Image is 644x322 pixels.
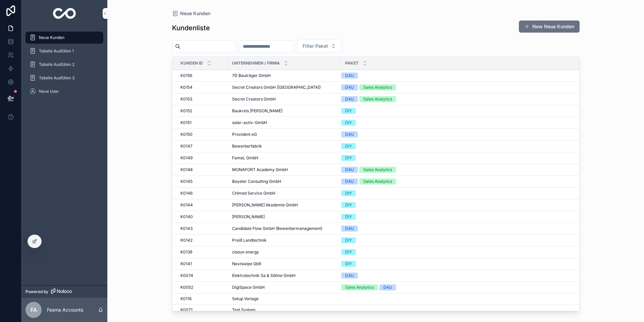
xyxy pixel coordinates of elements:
span: Powered by [25,289,48,294]
span: K0154 [180,85,193,90]
a: K0152 [180,108,224,114]
a: K0153 [180,96,224,102]
div: Sales Analytics [363,167,392,173]
span: Tabelle Ausfüllen 3 [39,75,74,81]
div: D4U [345,178,354,185]
div: DIY [345,155,352,161]
a: K0142 [180,238,224,243]
a: DIY [341,108,571,114]
a: [PERSON_NAME] Akademie GmbH [232,202,337,208]
a: K0116 [180,296,224,301]
a: Secret Creators GmbH [232,96,337,102]
a: Preiß Landtechnik [232,238,337,243]
div: D4U [345,273,354,279]
span: [PERSON_NAME] Akademie GmbH [232,202,298,208]
a: Sales AnalyticsD4U [341,284,571,290]
span: K0142 [180,238,193,243]
a: K0150 [180,132,224,137]
a: Setup Vorlage [232,296,337,301]
a: DIY [341,237,571,243]
div: DIY [345,190,352,196]
a: Nextswipe GbR [232,261,337,267]
div: D4U [345,96,354,102]
a: Neue Kunden [172,10,210,17]
a: Neue Kunden [25,32,103,44]
span: Unternehmen / Firma [232,61,280,66]
span: Tabelle Ausfüllen 1 [39,48,74,54]
a: DIY [341,214,571,220]
a: K0148 [180,167,224,172]
span: K0151 [180,120,192,125]
span: Filter Paket [303,43,328,49]
a: K0140 [180,214,224,219]
span: clasun energy [232,249,259,255]
a: K0144 [180,202,224,208]
a: D4USales Analytics [341,96,571,102]
a: Secret Creators GmbH ([GEOGRAPHIC_DATA]) [232,85,337,90]
a: Provident eG [232,132,337,137]
a: K0145 [180,179,224,184]
span: K0140 [180,214,193,219]
span: Candidate Flow GmbH (Bewerbermanagement) [232,226,322,231]
span: Paket [345,61,359,66]
div: Sales Analytics [363,178,392,185]
a: Tabelle Ausfüllen 2 [25,58,103,71]
div: D4U [345,131,354,137]
div: DIY [345,261,352,267]
a: Elektrotechnik Sa & Söhne GmbH [232,273,337,278]
a: solar-activ-GmbH [232,120,337,125]
span: solar-activ-GmbH [232,120,267,125]
span: K0152 [180,108,192,114]
span: Secret Creators GmbH [232,96,276,102]
span: Test System [232,307,256,313]
a: Candidate Flow GmbH (Bewerbermanagement) [232,226,337,231]
span: MONAPORT Academy GmbH [232,167,288,172]
a: DIY [341,261,571,267]
span: K0156 [180,73,192,78]
span: K0116 [180,296,192,301]
a: DIY [341,120,571,126]
a: K0139 [180,249,224,255]
a: K0143 [180,226,224,231]
a: DIY [341,190,571,196]
a: D4U [341,226,571,232]
p: Fesma Accounts [47,307,83,313]
span: DigiSpace GmbH [232,285,265,290]
span: K0145 [180,179,193,184]
a: D4U [341,131,571,137]
div: Sales Analytics [363,96,392,102]
a: Test System [232,307,337,313]
span: K0150 [180,132,193,137]
a: [PERSON_NAME] [232,214,337,219]
a: Baukreis [PERSON_NAME] [232,108,337,114]
div: DIY [345,237,352,243]
a: K0151 [180,120,224,125]
a: K0141 [180,261,224,267]
div: D4U [345,73,354,79]
a: MONAPORT Academy GmbH [232,167,337,172]
div: D4U [345,167,354,173]
div: DIY [345,249,352,255]
a: Tabelle Ausfüllen 1 [25,45,103,57]
a: D4USales Analytics [341,178,571,185]
a: DIY [341,202,571,208]
a: Bewerberfabrik [232,144,337,149]
a: Beyeler Consulting GmbH [232,179,337,184]
span: K0052 [180,285,193,290]
span: 7D Bauträger GmbH [232,73,271,78]
span: Preiß Landtechnik [232,238,267,243]
div: D4U [345,84,354,90]
button: New Neue Kunden [519,21,580,33]
a: K0156 [180,73,224,78]
a: DIY [341,143,571,149]
span: Provident eG [232,132,257,137]
a: K0074 [180,273,224,278]
span: K0141 [180,261,192,267]
span: K0139 [180,249,192,255]
button: Select Button [297,40,342,52]
a: K0071 [180,307,224,313]
span: Nextswipe GbR [232,261,261,267]
span: Neue User [39,89,59,94]
span: [PERSON_NAME] [232,214,265,219]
